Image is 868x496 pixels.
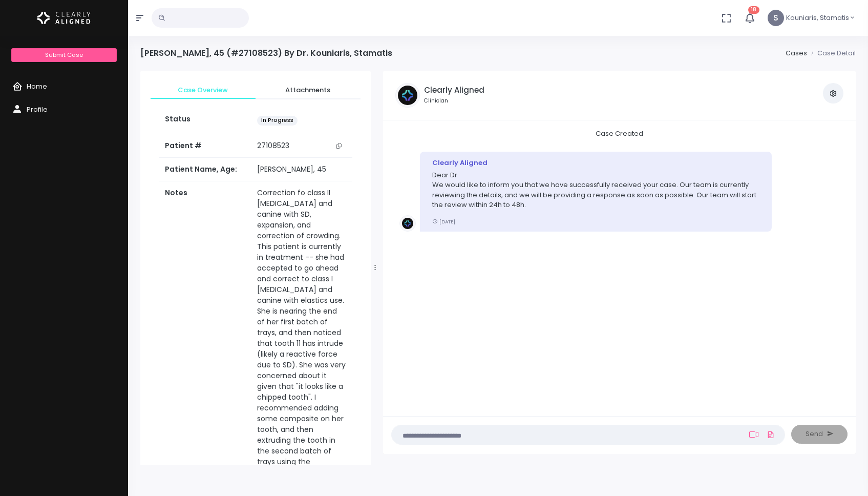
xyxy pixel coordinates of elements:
div: Clearly Aligned [432,158,759,168]
h4: [PERSON_NAME], 45 (#27108523) By Dr. Kouniaris, Stamatis [140,48,392,58]
span: Case Overview [159,85,247,95]
div: scrollable content [391,129,848,405]
td: [PERSON_NAME], 45 [251,158,352,181]
span: Profile [27,105,48,114]
th: Status [159,108,251,134]
span: Home [27,81,47,91]
small: Clinician [424,97,484,105]
a: Cases [786,48,807,58]
span: Case Created [583,126,655,141]
a: Submit Case [11,48,116,62]
span: 18 [748,6,759,14]
th: Patient Name, Age: [159,158,251,181]
th: Patient # [159,134,251,158]
span: Kouniaris, Stamatis [786,13,849,23]
p: Dear Dr. We would like to inform you that we have successfully received your case. Our team is cu... [432,170,759,210]
td: 27108523 [251,134,352,158]
div: scrollable content [140,71,371,465]
span: Attachments [264,85,352,95]
h5: Clearly Aligned [424,86,484,95]
span: S [768,10,784,26]
span: In Progress [257,116,298,126]
span: Submit Case [45,51,83,59]
li: Case Detail [807,48,856,58]
a: Add Files [765,425,777,444]
small: [DATE] [432,218,455,225]
a: Add Loom Video [747,430,760,439]
img: Logo Horizontal [37,7,91,29]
